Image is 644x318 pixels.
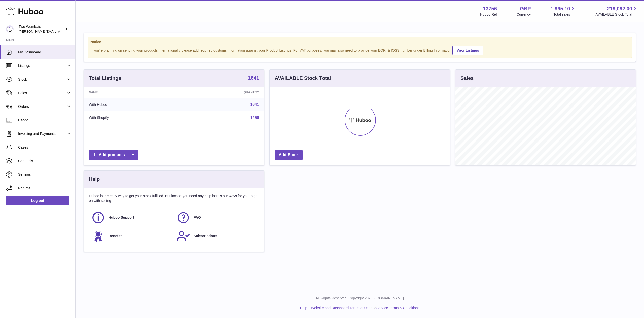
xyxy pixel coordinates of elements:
[595,5,638,17] a: 219,092.00 AVAILABLE Stock Total
[520,5,531,12] strong: GBP
[480,12,497,17] div: Huboo Ref
[18,159,71,163] span: Channels
[109,215,134,220] span: Huboo Support
[275,75,331,82] h3: AVAILABLE Stock Total
[309,306,419,310] li: and
[91,229,171,243] a: Benefits
[248,75,259,81] a: 1641
[18,145,71,150] span: Cases
[6,196,69,205] a: Log out
[460,75,474,82] h3: Sales
[84,98,181,111] td: With Huboo
[250,116,259,120] a: 1250
[483,5,497,12] strong: 13756
[275,150,303,160] a: Add Stock
[176,229,257,243] a: Subscriptions
[18,77,66,82] span: Stock
[19,24,64,34] div: Two Wombats
[84,87,181,98] th: Name
[607,5,632,12] span: 219,092.00
[181,87,264,98] th: Quantity
[80,296,640,301] p: All Rights Reserved. Copyright 2025 - [DOMAIN_NAME]
[551,5,570,12] span: 1,995.10
[176,211,257,224] a: FAQ
[18,63,66,68] span: Listings
[90,40,629,44] strong: Notice
[376,306,420,310] a: Service Terms & Conditions
[248,75,259,80] strong: 1641
[300,306,307,310] a: Help
[18,186,71,191] span: Returns
[89,176,100,183] h3: Help
[194,215,201,220] span: FAQ
[18,131,66,136] span: Invoicing and Payments
[109,234,122,238] span: Benefits
[551,5,576,17] a: 1,995.10 Total sales
[311,306,370,310] a: Website and Dashboard Terms of Use
[91,211,171,224] a: Huboo Support
[194,234,217,238] span: Subscriptions
[18,104,66,109] span: Orders
[517,12,531,17] div: Currency
[89,75,121,82] h3: Total Listings
[18,50,71,55] span: My Dashboard
[553,12,576,17] span: Total sales
[89,150,138,160] a: Add products
[595,12,638,17] span: AVAILABLE Stock Total
[18,172,71,177] span: Settings
[18,118,71,123] span: Usage
[250,102,259,107] a: 1641
[452,46,483,55] a: View Listings
[19,29,128,33] span: [PERSON_NAME][EMAIL_ADDRESS][PERSON_NAME][DOMAIN_NAME]
[90,45,629,55] div: If you're planning on sending your products internationally please add required customs informati...
[18,91,66,95] span: Sales
[6,25,14,33] img: philip.carroll@twowombats.com
[89,194,259,203] p: Huboo is the easy way to get your stock fulfilled. But incase you need any help here's our ways f...
[84,111,181,124] td: With Shopify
